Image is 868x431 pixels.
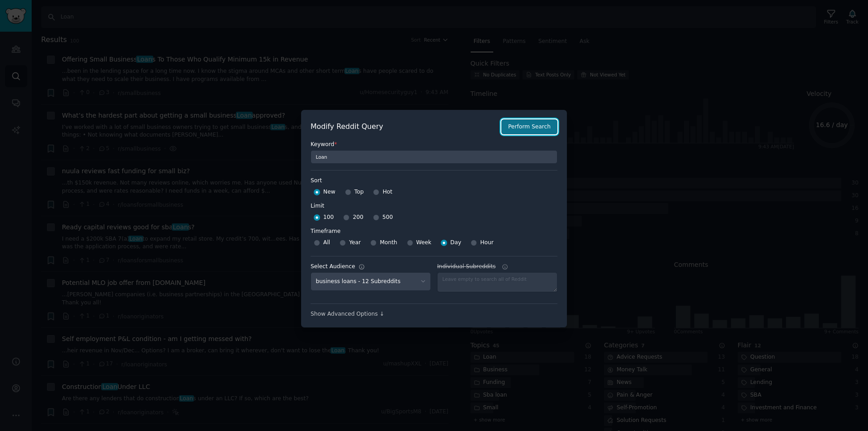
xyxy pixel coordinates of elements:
[323,188,335,196] span: New
[311,177,557,185] label: Sort
[382,213,393,222] span: 500
[323,239,330,247] span: All
[311,121,496,133] h2: Modify Reddit Query
[311,224,557,236] label: Timeframe
[311,202,324,210] div: Limit
[353,213,363,222] span: 200
[380,239,397,247] span: Month
[349,239,361,247] span: Year
[354,188,364,196] span: Top
[311,310,557,318] div: Show Advanced Options ↓
[311,141,557,149] label: Keyword
[437,263,557,271] label: Individual Subreddits
[416,239,432,247] span: Week
[480,239,494,247] span: Hour
[311,150,557,164] input: Keyword to search on Reddit
[382,188,392,196] span: Hot
[501,119,557,135] button: Perform Search
[450,239,461,247] span: Day
[323,213,334,222] span: 100
[311,263,355,271] div: Select Audience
